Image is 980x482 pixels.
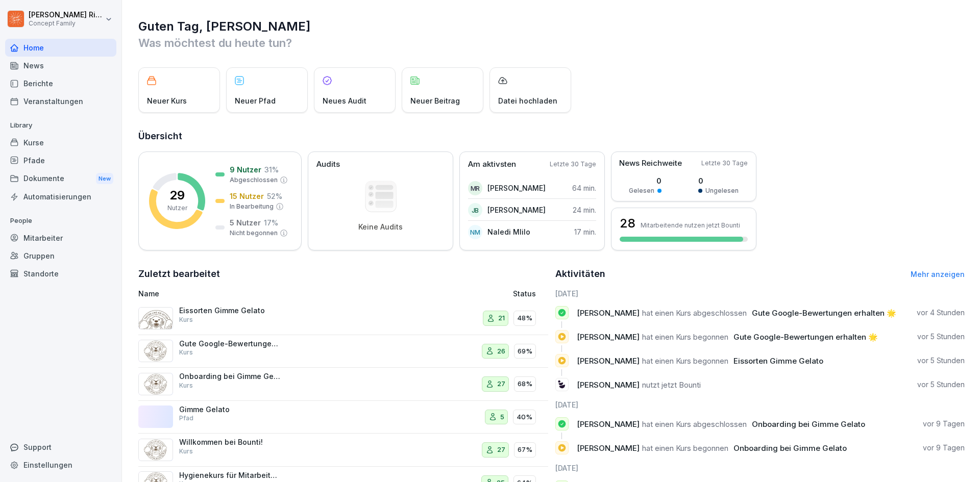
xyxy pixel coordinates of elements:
span: [PERSON_NAME] [577,380,640,390]
p: Naledi Mlilo [487,226,530,237]
div: Mitarbeiter [5,229,116,247]
img: pbhyoc9otu28u774gy5ovz9b.png [138,340,173,362]
div: News [5,57,116,74]
span: Gute Google-Bewertungen erhalten 🌟 [733,332,878,342]
p: 21 [498,313,505,323]
a: Berichte [5,74,116,92]
h3: 28 [620,215,635,232]
p: vor 9 Tagen [923,443,965,453]
div: Support [5,438,116,456]
p: Gimme Gelato [179,405,281,414]
span: Eissorten Gimme Gelato [733,356,823,366]
span: hat einen Kurs begonnen [642,443,728,453]
p: vor 5 Stunden [917,332,965,342]
div: JB [468,203,482,217]
p: 67% [518,445,532,455]
div: Veranstaltungen [5,92,116,110]
div: NM [468,225,482,239]
p: Letzte 30 Tage [701,159,748,168]
p: Status [513,288,536,299]
p: Abgeschlossen [230,175,278,185]
p: [PERSON_NAME] [487,205,546,215]
p: 52 % [267,191,282,201]
p: Kurs [179,381,193,390]
p: vor 4 Stunden [917,308,965,318]
a: Automatisierungen [5,188,116,206]
h2: Zuletzt bearbeitet [138,267,548,281]
p: 9 Nutzer [230,164,261,175]
p: 29 [169,189,185,201]
p: Library [5,117,116,134]
a: Eissorten Gimme GelatoKurs2148% [138,302,548,335]
span: [PERSON_NAME] [577,332,640,342]
p: Nutzer [167,204,187,213]
p: Nicht begonnen [230,229,278,238]
span: [PERSON_NAME] [577,356,640,366]
p: 68% [518,379,532,389]
p: Hygienekurs für Mitarbeitende im Eiscreme Verkauf [179,471,281,480]
span: hat einen Kurs abgeschlossen [642,419,747,429]
p: 26 [497,346,505,357]
p: 40% [517,412,532,422]
img: ah1qbu52n80eyvlo19tsdykk.png [138,439,173,461]
span: nutzt jetzt Bounti [642,380,701,390]
p: Ungelesen [705,186,739,195]
p: Gute Google-Bewertungen erhalten 🌟 [179,339,281,348]
p: 0 [698,175,739,186]
p: Keine Audits [358,222,403,232]
span: Onboarding bei Gimme Gelato [752,419,865,429]
a: Standorte [5,265,116,283]
h6: [DATE] [555,463,965,473]
a: Mehr anzeigen [911,270,965,278]
p: Kurs [179,315,193,324]
p: 0 [629,175,661,186]
p: People [5,213,116,229]
p: Neuer Kurs [147,95,187,106]
p: Onboarding bei Gimme Gelato [179,372,281,381]
p: 24 min. [573,205,596,215]
span: [PERSON_NAME] [577,443,640,453]
a: Onboarding bei Gimme GelatoKurs2768% [138,368,548,401]
img: lqekh1woslux80ab1co6sfi4.png [138,373,173,395]
h1: Guten Tag, [PERSON_NAME] [138,18,965,35]
p: Am aktivsten [468,159,516,170]
p: vor 5 Stunden [917,379,965,390]
p: Neuer Beitrag [410,95,460,106]
a: Pfade [5,151,116,169]
a: Gimme GelatoPfad540% [138,401,548,434]
span: [PERSON_NAME] [577,419,640,429]
img: p52xs7ylq7vmisini7vkow70.png [138,307,173,329]
h6: [DATE] [555,399,965,410]
a: Einstellungen [5,456,116,474]
p: 17 % [264,217,278,228]
p: Neues Audit [323,95,366,106]
p: [PERSON_NAME] Ries [29,11,103,19]
span: hat einen Kurs begonnen [642,356,728,366]
a: Gute Google-Bewertungen erhalten 🌟Kurs2669% [138,335,548,368]
a: Gruppen [5,247,116,265]
div: MR [468,181,482,195]
span: hat einen Kurs begonnen [642,332,728,342]
p: 27 [497,445,505,455]
p: 5 Nutzer [230,217,261,228]
p: 64 min. [572,183,596,193]
span: Onboarding bei Gimme Gelato [733,443,847,453]
a: Home [5,39,116,57]
a: Kurse [5,134,116,151]
div: New [96,173,113,185]
p: Pfad [179,414,193,423]
span: Gute Google-Bewertungen erhalten 🌟 [752,308,896,318]
h2: Aktivitäten [555,267,605,281]
p: Datei hochladen [498,95,557,106]
p: [PERSON_NAME] [487,183,546,193]
p: In Bearbeitung [230,202,274,211]
p: Willkommen bei Bounti! [179,438,281,447]
p: 27 [497,379,505,389]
